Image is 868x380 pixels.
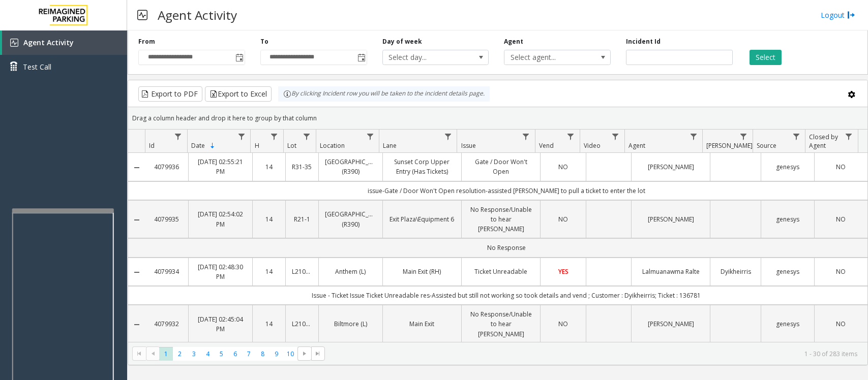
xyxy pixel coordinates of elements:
span: Closed by Agent [809,133,838,150]
button: Export to Excel [205,86,272,102]
a: genesys [767,214,808,224]
a: Id Filter Menu [171,130,185,143]
a: H Filter Menu [267,130,281,143]
a: Exit Plaza\Equipment 6 [389,214,455,224]
a: 4079932 [152,319,182,329]
a: Biltmore (L) [325,319,376,329]
span: Location [320,141,345,150]
a: [DATE] 02:45:04 PM [195,314,246,334]
img: pageIcon [137,3,147,27]
button: Export to PDF [138,86,202,102]
a: No Response/Unable to hear [PERSON_NAME] [468,205,534,234]
label: From [138,37,155,46]
label: Incident Id [626,37,661,46]
a: Main Exit [389,319,455,329]
div: Data table [128,130,867,342]
a: R21-1 [292,214,312,224]
a: Date Filter Menu [234,130,248,143]
span: Select agent... [504,50,589,65]
span: Page 8 [256,347,270,361]
a: Lalmuanawma Ralte [638,267,704,276]
td: No Response [145,238,867,257]
a: Gate / Door Won't Open [468,157,534,176]
span: NO [836,267,846,276]
a: Collapse Details [128,216,145,224]
span: Page 1 [159,347,173,361]
a: Main Exit (RH) [389,267,455,276]
a: 14 [259,267,279,276]
a: L21086500 [292,267,312,276]
a: Agent Filter Menu [686,130,700,143]
span: Agent [628,141,645,150]
a: Closed by Agent Filter Menu [842,130,856,143]
a: NO [821,214,861,224]
a: [PERSON_NAME] [638,319,704,329]
a: 4079936 [152,162,182,172]
a: NO [547,319,579,329]
a: Sunset Corp Upper Entry (Has Tickets) [389,157,455,176]
span: Page 7 [242,347,256,361]
label: To [260,37,268,46]
kendo-pager-info: 1 - 30 of 283 items [331,350,857,358]
a: Issue Filter Menu [519,130,533,143]
a: Parker Filter Menu [737,130,751,143]
a: NO [821,162,861,172]
span: Select day... [383,50,467,65]
a: [DATE] 02:55:21 PM [195,157,246,176]
a: Video Filter Menu [609,130,622,143]
span: NO [836,163,846,171]
a: 4079935 [152,214,182,224]
label: Day of week [382,37,422,46]
a: Lane Filter Menu [441,130,455,143]
a: [DATE] 02:54:02 PM [195,209,246,229]
a: No Response/Unable to hear [PERSON_NAME] [468,309,534,339]
span: Test Call [23,61,51,72]
h3: Agent Activity [153,3,242,27]
a: 4079934 [152,267,182,276]
img: infoIcon.svg [283,90,291,98]
a: Dyikheirris [716,267,755,276]
a: 14 [259,162,279,172]
a: Vend Filter Menu [564,130,578,143]
a: genesys [767,319,808,329]
span: Page 10 [284,347,297,361]
span: Page 2 [173,347,187,361]
a: NO [821,267,861,276]
a: genesys [767,267,808,276]
span: Lane [383,141,397,150]
a: [GEOGRAPHIC_DATA] (R390) [325,209,376,229]
span: Go to the next page [301,350,309,358]
span: Video [584,141,601,150]
span: NO [558,215,568,224]
button: Select [750,50,782,65]
a: Collapse Details [128,164,145,172]
span: NO [558,320,568,328]
span: Source [757,141,776,150]
a: R31-35 [292,162,312,172]
a: Collapse Details [128,268,145,276]
span: Page 6 [228,347,242,361]
a: 14 [259,214,279,224]
a: NO [547,214,579,224]
span: Lot [287,141,296,150]
a: Anthem (L) [325,267,376,276]
span: NO [558,163,568,171]
a: [GEOGRAPHIC_DATA] (R390) [325,157,376,176]
span: Agent Activity [23,38,74,47]
span: YES [558,267,568,276]
a: L21077300 [292,319,312,329]
span: Go to the last page [314,350,322,358]
span: [PERSON_NAME] [706,141,753,150]
span: Issue [461,141,476,150]
span: Page 3 [187,347,201,361]
a: NO [547,162,579,172]
a: 14 [259,319,279,329]
a: genesys [767,162,808,172]
a: Ticket Unreadable [468,267,534,276]
span: Page 9 [270,347,283,361]
a: [PERSON_NAME] [638,214,704,224]
span: Page 4 [201,347,215,361]
td: Issue - Ticket Issue Ticket Unreadable res-Assisted but still not working so took details and ven... [145,286,867,305]
a: YES [547,267,579,276]
span: Go to the next page [297,346,311,361]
